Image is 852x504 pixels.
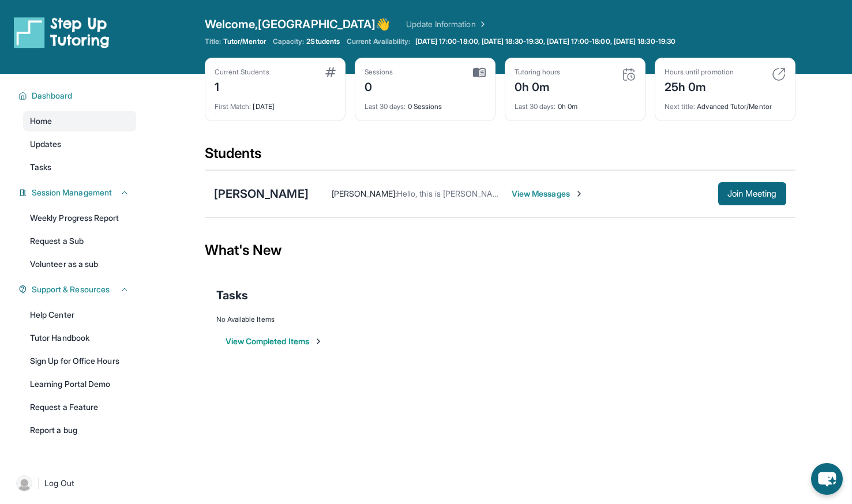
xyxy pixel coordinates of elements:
[32,187,112,198] span: Session Management
[325,67,336,77] img: card
[365,95,486,111] div: 0 Sessions
[23,328,136,348] a: Tutor Handbook
[23,134,136,155] a: Updates
[37,476,40,490] span: |
[226,336,323,347] button: View Completed Items
[575,189,584,198] img: Chevron-Right
[515,67,561,77] div: Tutoring hours
[515,102,556,111] span: Last 30 days :
[215,102,252,111] span: First Match :
[665,77,734,95] div: 25h 0m
[205,37,221,46] span: Title:
[665,95,786,111] div: Advanced Tutor/Mentor
[215,77,269,95] div: 1
[215,67,269,77] div: Current Students
[30,138,62,150] span: Updates
[27,284,129,295] button: Support & Resources
[365,67,393,77] div: Sessions
[30,161,51,173] span: Tasks
[665,102,696,111] span: Next title :
[32,284,110,295] span: Support & Resources
[332,189,397,198] span: [PERSON_NAME] :
[622,67,636,81] img: card
[413,37,678,46] a: [DATE] 17:00-18:00, [DATE] 18:30-19:30, [DATE] 17:00-18:00, [DATE] 18:30-19:30
[216,287,248,303] span: Tasks
[23,111,136,131] a: Home
[718,182,786,205] button: Join Meeting
[23,231,136,251] a: Request a Sub
[14,16,110,48] img: logo
[23,157,136,178] a: Tasks
[515,95,636,111] div: 0h 0m
[273,37,305,46] span: Capacity:
[223,37,266,46] span: Tutor/Mentor
[12,471,136,496] a: |Log Out
[32,90,73,101] span: Dashboard
[23,208,136,228] a: Weekly Progress Report
[23,304,136,325] a: Help Center
[365,102,406,111] span: Last 30 days :
[23,397,136,418] a: Request a Feature
[473,67,486,78] img: card
[23,254,136,274] a: Volunteer as a sub
[306,37,340,46] span: 2 Students
[27,90,129,101] button: Dashboard
[415,37,675,46] span: [DATE] 17:00-18:00, [DATE] 18:30-19:30, [DATE] 17:00-18:00, [DATE] 18:30-19:30
[215,95,336,111] div: [DATE]
[347,37,410,46] span: Current Availability:
[205,144,795,170] div: Students
[23,351,136,371] a: Sign Up for Office Hours
[214,186,309,202] div: [PERSON_NAME]
[365,77,393,95] div: 0
[772,67,786,81] img: card
[811,463,843,495] button: chat-button
[23,374,136,394] a: Learning Portal Demo
[406,18,487,30] a: Update Information
[512,188,584,200] span: View Messages
[27,187,129,198] button: Session Management
[216,315,784,324] div: No Available Items
[727,190,777,197] span: Join Meeting
[30,115,52,127] span: Home
[205,16,391,32] span: Welcome, [GEOGRAPHIC_DATA] 👋
[515,77,561,95] div: 0h 0m
[476,18,487,30] img: Chevron Right
[665,67,734,77] div: Hours until promotion
[44,477,74,489] span: Log Out
[23,420,136,441] a: Report a bug
[205,225,795,276] div: What's New
[16,475,32,491] img: user-img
